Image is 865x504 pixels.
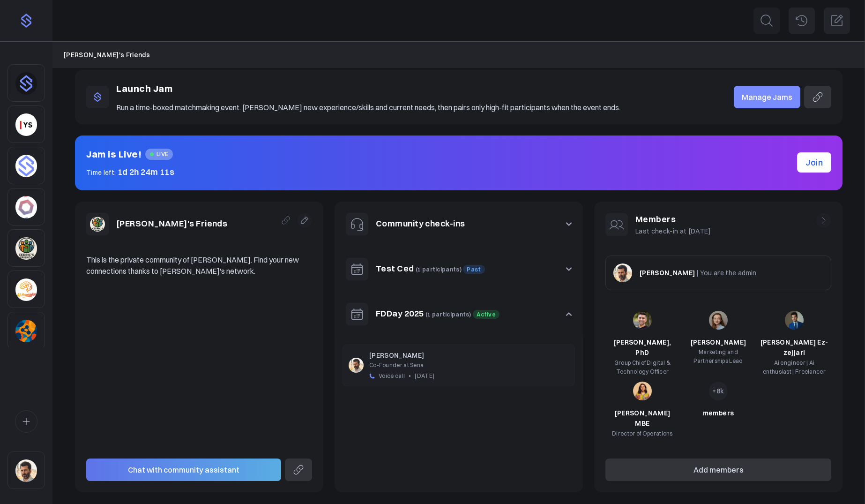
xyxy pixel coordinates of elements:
p: +8k [712,386,724,396]
img: 4hc3xb4og75h35779zhp6duy5ffo [15,196,37,218]
button: FDDay 2025 (1 participants) Active [335,292,583,337]
span: [PERSON_NAME] Ez-zejjari [761,338,828,357]
button: Test Ced (1 participants) Past [335,247,583,292]
span: [DATE] [415,371,434,380]
img: dhnou9yomun9587rl8johsq6w6vr [15,72,37,95]
img: 55767ad48aca982840d1cafc991b14285931e639.jpg [709,311,728,330]
button: Community check-ins [335,202,583,247]
span: [PERSON_NAME] MBE [615,409,671,428]
img: 2jp1kfh9ib76c04m8niqu4f45e0u [15,278,37,301]
h1: Members [635,213,711,226]
img: 283bcf1aace382520968f9800dee7853efc4a0a0.jpg [785,311,804,330]
span: (1 participants) [425,311,471,318]
span: LIVE [145,149,173,160]
span: Active [473,310,500,319]
p: Launch Jam [116,81,620,96]
span: Time left: [86,168,116,177]
button: Chat with community assistant [86,459,281,481]
img: 3pj2efuqyeig3cua8agrd6atck9r [15,237,37,260]
a: FDDay 2025 [376,308,424,319]
span: [PERSON_NAME], PhD [614,338,671,357]
nav: Breadcrumb [64,50,854,60]
span: Ai engineer | Ai enthusiast | Freelancer [763,359,826,375]
span: Marketing and Partnerships Lead [693,348,743,364]
a: Community check-ins [376,218,465,229]
p: Run a time-boxed matchmaking event. [PERSON_NAME] new experience/skills and current needs, then p... [116,102,620,113]
img: sqr4epb0z8e5jm577i6jxqftq3ng [15,459,37,482]
img: purple-logo-18f04229334c5639164ff563510a1dba46e1211543e89c7069427642f6c28bac.png [19,13,34,28]
img: sqr4epb0z8e5jm577i6jxqftq3ng [613,263,632,282]
h1: [PERSON_NAME]'s Friends [116,217,227,231]
span: Past [463,265,485,274]
p: Co-Founder at Sena [369,361,569,369]
span: [PERSON_NAME] [640,269,695,277]
img: 6gff4iocxuy891buyeergockefh7 [15,320,37,342]
span: Group Chief Digital & Technology Officer [614,359,671,375]
span: | You are the admin [697,269,757,277]
span: Director of Operations [612,430,673,437]
button: Add members [605,459,831,481]
img: 4sptar4mobdn0q43dsu7jy32kx6j [15,155,37,177]
img: b7640654d5e8851c170ef497c83dfb146930f3de.jpg [633,311,652,330]
p: This is the private community of [PERSON_NAME]. Find your new connections thanks to [PERSON_NAME]... [86,254,312,277]
span: Voice call [379,371,405,380]
img: 61d6c3411a19c558e8367cb564fe3fe14d41f750.jpg [349,358,364,373]
span: 1d 2h 24m 11s [118,166,175,177]
a: Manage Jams [734,86,800,108]
p: Last check-in at [DATE] [635,226,711,236]
img: yorkseed.co [15,113,37,136]
span: • [409,371,411,380]
span: (1 participants) [416,266,462,273]
a: Test Ced [376,263,414,274]
span: [PERSON_NAME] [691,338,746,346]
img: a6d43fdd8eaeddda03802812d36cce7f8215675e.jpg [633,382,652,400]
span: members [703,409,734,417]
a: [PERSON_NAME]'s Friends [64,50,150,60]
h2: Jam is Live! [86,147,142,162]
a: Join [797,152,831,173]
img: 3pj2efuqyeig3cua8agrd6atck9r [90,217,105,232]
p: [PERSON_NAME] [369,350,569,361]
